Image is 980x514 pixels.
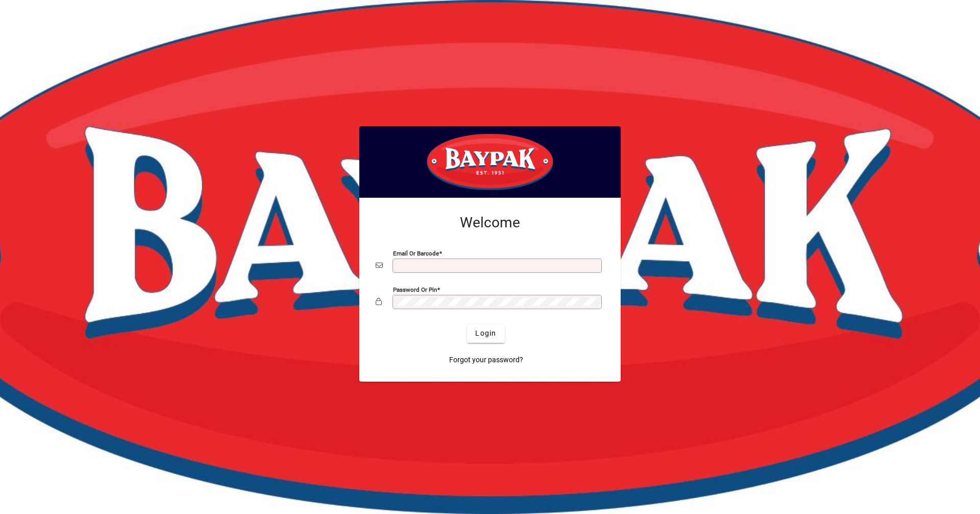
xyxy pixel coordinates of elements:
[393,286,437,293] mat-label: Password or Pin
[445,351,527,369] a: Forgot your password?
[393,249,439,256] mat-label: Email or Barcode
[449,355,523,365] span: Forgot your password?
[376,214,604,231] h2: Welcome
[475,328,496,339] span: Login
[467,324,504,343] button: Login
